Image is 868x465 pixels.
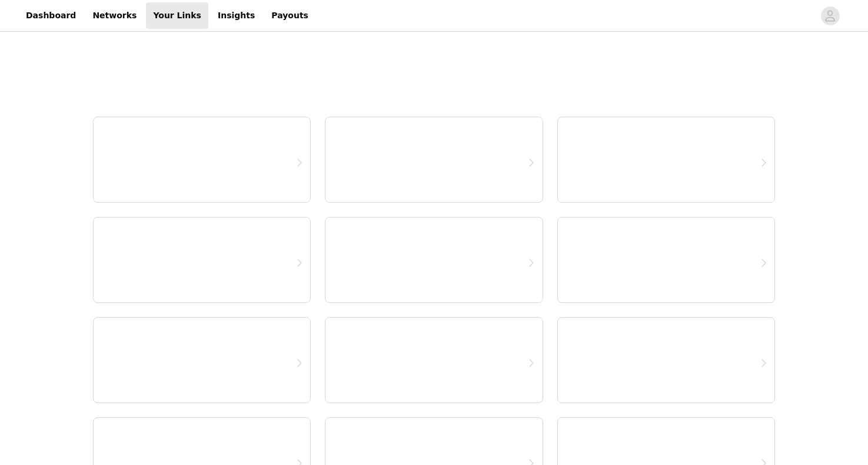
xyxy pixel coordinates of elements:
a: Dashboard [19,2,83,29]
a: Networks [85,2,144,29]
a: Payouts [264,2,315,29]
a: Your Links [146,2,208,29]
div: avatar [824,6,836,25]
a: Insights [211,2,262,29]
